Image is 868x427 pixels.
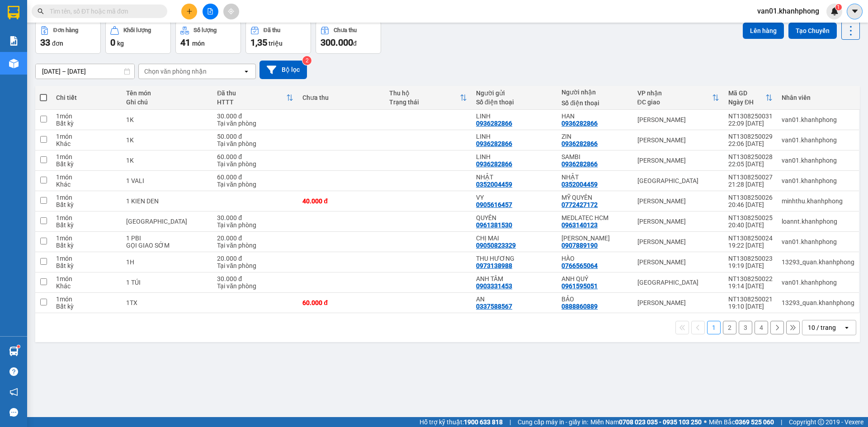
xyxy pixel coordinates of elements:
[782,157,854,164] div: van01.khanhphong
[56,221,117,229] div: Bất kỳ
[561,99,628,107] div: Số điện thoại
[9,388,18,396] span: notification
[217,89,286,97] div: Đã thu
[40,37,50,48] span: 33
[302,94,380,101] div: Chưa thu
[193,27,217,33] div: Số lượng
[728,153,773,160] div: NT1308250028
[637,99,712,106] div: ĐC giao
[728,89,765,97] div: Mã GD
[50,6,156,16] input: Tìm tên, số ĐT hoặc mã đơn
[808,323,836,332] div: 10 / trang
[782,197,854,205] div: minhthu.khanhphong
[728,120,773,127] div: 22:09 [DATE]
[476,120,512,127] div: 0936282866
[217,113,293,120] div: 30.000 đ
[243,68,250,75] svg: open
[56,181,117,188] div: Khác
[56,214,117,221] div: 1 món
[217,120,293,127] div: Tại văn phòng
[782,218,854,225] div: loannt.khanhphong
[637,197,719,205] div: [PERSON_NAME]
[476,153,552,160] div: LINH
[476,235,552,242] div: CHỊ MAI
[126,89,208,97] div: Tên món
[561,89,628,96] div: Người nhận
[476,242,516,249] div: 09050823329
[637,218,719,225] div: [PERSON_NAME]
[561,275,628,282] div: ANH QUÝ
[476,275,552,282] div: ANH TÂM
[782,299,854,306] div: 13293_quan.khanhphong
[217,235,293,242] div: 20.000 đ
[830,7,839,15] img: icon-new-feature
[56,255,117,262] div: 1 món
[561,174,628,181] div: NHẬT
[389,99,460,106] div: Trạng thái
[561,133,628,140] div: ZIN
[217,133,293,140] div: 50.000 đ
[851,7,859,15] span: caret-down
[56,282,117,290] div: Khác
[561,181,598,188] div: 0352004459
[637,157,719,164] div: [PERSON_NAME]
[56,133,117,140] div: 1 món
[245,21,311,54] button: Đã thu1,35 triệu
[728,174,773,181] div: NT1308250027
[723,321,736,334] button: 2
[203,4,218,19] button: file-add
[302,56,311,65] sup: 2
[126,136,208,144] div: 1K
[637,136,719,144] div: [PERSON_NAME]
[476,140,512,147] div: 0936282866
[56,201,117,208] div: Bất kỳ
[389,89,460,97] div: Thu hộ
[637,238,719,245] div: [PERSON_NAME]
[637,258,719,266] div: [PERSON_NAME]
[782,136,854,144] div: van01.khanhphong
[476,99,552,106] div: Số điện thoại
[788,23,837,39] button: Tạo Chuyến
[728,275,773,282] div: NT1308250022
[724,86,777,110] th: Toggle SortBy
[755,321,768,334] button: 4
[123,27,151,33] div: Khối lượng
[590,417,702,427] span: Miền Nam
[56,262,117,269] div: Bất kỳ
[56,275,117,282] div: 1 món
[385,86,472,110] th: Toggle SortBy
[728,282,773,290] div: 19:14 [DATE]
[561,214,628,221] div: MEDLATEC HCM
[728,194,773,201] div: NT1308250026
[56,194,117,201] div: 1 món
[561,221,598,229] div: 0963140123
[269,40,283,47] span: triệu
[743,23,784,39] button: Lên hàng
[476,133,552,140] div: LINH
[476,255,552,262] div: THU HƯƠNG
[476,174,552,181] div: NHẬT
[126,235,208,242] div: 1 PBI
[228,8,234,14] span: aim
[56,303,117,310] div: Bất kỳ
[476,221,512,229] div: 0961381530
[637,116,719,123] div: [PERSON_NAME]
[56,296,117,303] div: 1 món
[561,140,598,147] div: 0936282866
[735,418,774,426] strong: 0369 525 060
[56,235,117,242] div: 1 món
[476,282,512,290] div: 0903331453
[264,27,280,33] div: Đã thu
[334,27,357,33] div: Chưa thu
[56,113,117,120] div: 1 món
[56,174,117,181] div: 1 món
[781,417,782,427] span: |
[561,296,628,303] div: BẢO
[561,160,598,168] div: 0936282866
[217,140,293,147] div: Tại văn phòng
[704,420,707,424] span: ⚪️
[518,417,588,427] span: Cung cấp máy in - giấy in:
[110,37,115,48] span: 0
[728,99,765,106] div: Ngày ĐH
[728,113,773,120] div: NT1308250031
